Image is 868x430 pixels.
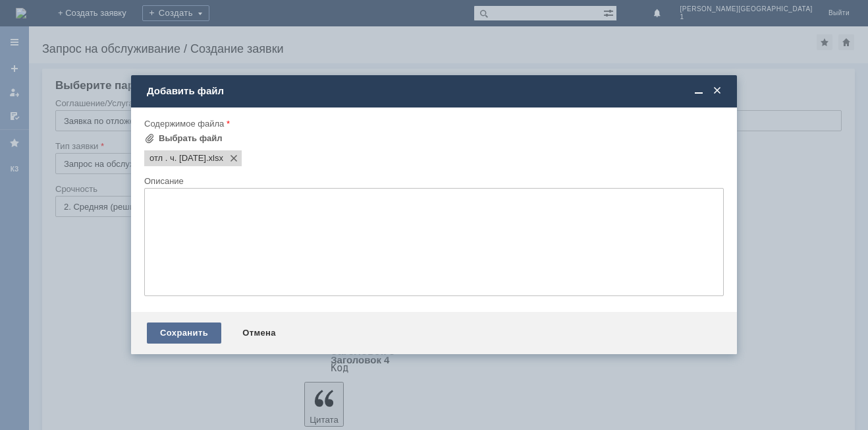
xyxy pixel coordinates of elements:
div: Содержимое файла [144,119,721,128]
div: Добавить файл [147,85,724,97]
span: отл . ч. 30.09.25.xlsx [206,153,223,164]
div: Описание [144,177,721,185]
span: Свернуть (Ctrl + M) [692,85,705,97]
div: Необходимо удалить отложенные чеки за [DATE] [5,5,192,26]
span: Закрыть [711,85,724,97]
span: отл . ч. 30.09.25.xlsx [149,153,206,164]
div: Выбрать файл [159,133,223,144]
